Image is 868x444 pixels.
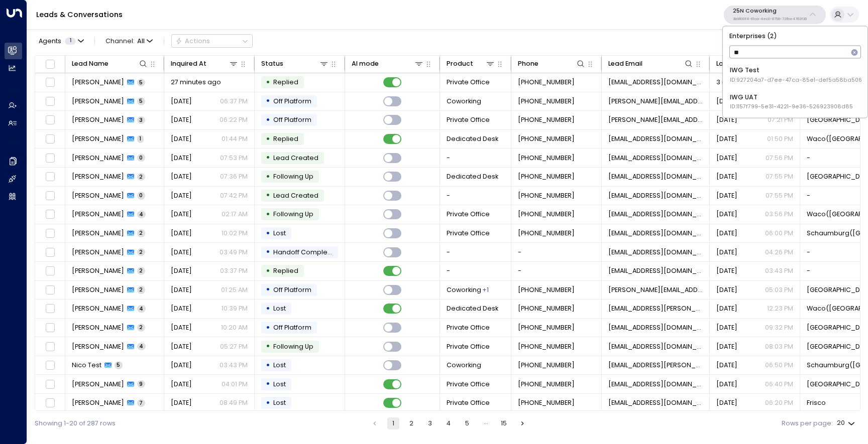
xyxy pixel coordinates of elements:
[482,285,489,294] div: Private Office
[137,286,145,293] span: 2
[447,58,473,69] div: Product
[273,78,298,86] span: Replied
[273,380,286,388] span: Lost
[807,323,866,332] span: Frisco(TX)
[807,285,866,294] span: Frisco(TX)
[72,97,124,106] span: Tobie Fisher
[608,58,642,69] div: Lead Email
[171,172,192,181] span: Aug 21, 2025
[44,114,56,126] span: Toggle select row
[261,58,283,69] div: Status
[266,301,270,317] div: •
[716,210,737,219] span: Aug 22, 2025
[765,285,793,294] p: 05:03 PM
[608,191,703,200] span: jacobtzwiezen@outlook.com
[44,341,56,352] span: Toggle select row
[137,380,145,388] span: 9
[72,58,149,69] div: Lead Name
[387,417,399,429] button: page 1
[807,361,866,370] span: Schaumburg(IL)
[733,8,807,14] p: 25N Coworking
[266,75,270,90] div: •
[44,246,56,258] span: Toggle select row
[220,361,248,370] p: 03:43 PM
[733,17,807,21] p: 3b9800f4-81ca-4ec0-8758-72fbe4763f36
[266,188,270,203] div: •
[716,380,737,389] span: Aug 19, 2025
[447,78,490,87] span: Private Office
[518,58,586,69] div: Phone
[730,66,862,84] div: IWG Test
[266,339,270,354] div: •
[72,191,124,200] span: Jacob Zwiezen
[273,210,313,218] span: Following Up
[171,115,192,124] span: Aug 21, 2025
[518,134,575,143] span: +12542645144
[261,58,330,69] div: Status
[171,248,192,257] span: Aug 21, 2025
[716,97,737,106] span: Yesterday
[266,207,270,222] div: •
[171,304,192,313] span: Aug 18, 2025
[608,97,703,106] span: tobie@nextgen-media.net
[72,78,124,87] span: James Macchitelli
[171,78,221,87] span: 27 minutes ago
[807,134,866,143] span: Waco(TX)
[608,380,703,389] span: rayan.habbab@gmail.com
[716,58,785,69] div: Last Interacted
[447,323,490,332] span: Private Office
[608,154,703,163] span: jacobtzwiezen@outlook.com
[72,323,124,332] span: Gregg Griffin
[65,38,76,45] span: 1
[608,266,703,275] span: hello@getuniti.com
[765,361,793,370] p: 06:50 PM
[72,285,124,294] span: Gabi Sommerfield
[368,417,529,429] nav: pagination navigation
[220,172,248,181] p: 07:36 PM
[440,243,511,261] td: -
[518,342,575,351] span: +15757067308
[765,210,793,219] p: 03:56 PM
[72,154,124,163] span: Jacob Zwiezen
[716,266,737,275] span: Aug 21, 2025
[273,172,313,181] span: Following Up
[518,154,575,163] span: +16304408872
[498,417,510,429] button: Go to page 15
[220,266,248,275] p: 03:37 PM
[137,343,146,350] span: 4
[221,323,248,332] p: 10:20 AM
[137,135,144,142] span: 1
[171,323,192,332] span: Aug 19, 2025
[44,58,56,70] span: Toggle select all
[480,417,492,429] div: …
[608,78,703,87] span: jimmymacclaw@gmail.com
[273,248,339,256] span: Handoff Completed
[72,266,124,275] span: John Doe
[222,229,248,238] p: 10:02 PM
[726,30,864,42] p: Enterprises ( 2 )
[115,361,123,369] span: 5
[273,266,298,275] span: Replied
[273,398,286,407] span: Lost
[137,173,145,181] span: 2
[273,229,286,237] span: Lost
[72,210,124,219] span: Roxane Kazerooni
[765,248,793,257] p: 04:26 PM
[447,97,481,106] span: Coworking
[518,78,575,87] span: +18474144532
[171,210,192,219] span: Aug 13, 2025
[807,304,866,313] span: Waco(TX)
[273,323,311,332] span: Off Platform
[44,284,56,296] span: Toggle select row
[440,149,511,167] td: -
[765,323,793,332] p: 09:32 PM
[768,115,793,124] p: 07:21 PM
[461,417,473,429] button: Go to page 5
[220,115,248,124] p: 06:22 PM
[447,380,490,389] span: Private Office
[222,380,248,389] p: 04:01 PM
[765,266,793,275] p: 03:43 PM
[220,97,248,106] p: 06:37 PM
[220,154,248,163] p: 07:53 PM
[716,229,737,238] span: Aug 21, 2025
